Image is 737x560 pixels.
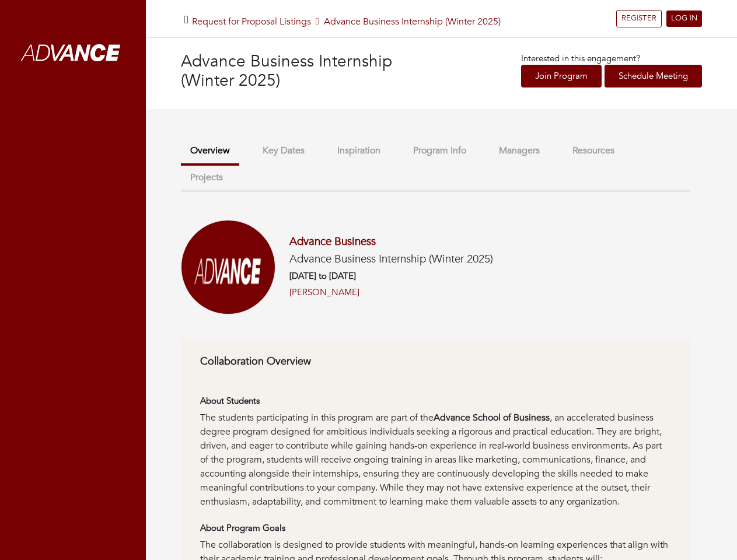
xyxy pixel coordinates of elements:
[289,253,493,266] h5: Advance Business Internship (Winter 2025)
[289,234,376,249] a: Advance Business
[616,10,662,27] a: REGISTER
[605,65,702,87] a: Schedule Meeting
[289,271,493,281] h6: [DATE] to [DATE]
[200,395,671,406] h6: About Students
[200,523,671,533] h6: About Program Goals
[181,165,232,190] button: Projects
[328,138,390,163] button: Inspiration
[253,138,314,163] button: Key Dates
[563,138,624,163] button: Resources
[289,286,359,299] a: [PERSON_NAME]
[521,65,602,87] a: Join Program
[181,138,239,166] button: Overview
[181,52,442,91] h3: Advance Business Internship (Winter 2025)
[521,52,702,65] p: Interested in this engagement?
[666,10,702,27] a: LOG IN
[12,20,134,87] img: whiteAdvanceLogo.png
[404,138,476,163] button: Program Info
[200,411,671,509] div: The students participating in this program are part of the , an accelerated business degree progr...
[434,411,550,424] strong: Advance School of Business
[192,16,501,27] h5: Advance Business Internship (Winter 2025)
[181,220,275,314] img: Screenshot%202025-01-03%20at%2011.33.57%E2%80%AFAM.png
[192,15,311,28] a: Request for Proposal Listings
[200,355,671,368] h6: Collaboration Overview
[490,138,549,163] button: Managers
